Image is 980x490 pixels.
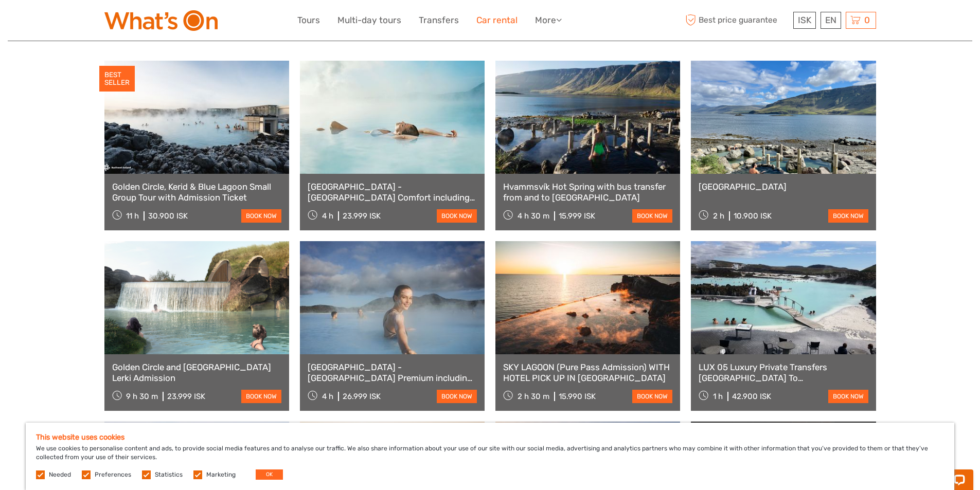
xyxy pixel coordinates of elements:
[99,66,135,92] div: BEST SELLER
[206,470,236,479] label: Marketing
[518,211,549,221] span: 4 h 30 m
[437,209,477,223] a: book now
[821,12,841,29] div: EN
[683,12,791,29] span: Best price guarantee
[322,392,333,401] span: 4 h
[155,470,183,479] label: Statistics
[256,469,283,480] button: OK
[699,182,868,192] a: [GEOGRAPHIC_DATA]
[36,433,944,442] h5: This website uses cookies
[95,470,131,479] label: Preferences
[49,470,71,479] label: Needed
[734,211,772,221] div: 10.900 ISK
[308,362,477,383] a: [GEOGRAPHIC_DATA] - [GEOGRAPHIC_DATA] Premium including admission
[699,362,868,383] a: LUX 05 Luxury Private Transfers [GEOGRAPHIC_DATA] To [GEOGRAPHIC_DATA]
[343,392,381,401] div: 26.999 ISK
[828,390,868,403] a: book now
[437,390,477,403] a: book now
[297,13,320,28] a: Tours
[713,392,723,401] span: 1 h
[343,211,381,221] div: 23.999 ISK
[126,211,139,221] span: 11 h
[322,211,333,221] span: 4 h
[713,211,724,221] span: 2 h
[503,362,672,383] a: SKY LAGOON (Pure Pass Admission) WITH HOTEL PICK UP IN [GEOGRAPHIC_DATA]
[26,423,954,490] div: We use cookies to personalise content and ads, to provide social media features and to analyse ou...
[337,13,401,28] a: Multi-day tours
[241,390,281,403] a: book now
[308,182,477,203] a: [GEOGRAPHIC_DATA] - [GEOGRAPHIC_DATA] Comfort including admission
[632,209,672,223] a: book now
[104,10,218,31] img: What's On
[167,392,205,401] div: 23.999 ISK
[798,15,811,25] span: ISK
[535,13,562,28] a: More
[126,392,158,401] span: 9 h 30 m
[503,182,672,203] a: Hvammsvík Hot Spring with bus transfer from and to [GEOGRAPHIC_DATA]
[559,392,596,401] div: 15.990 ISK
[518,392,549,401] span: 2 h 30 m
[112,362,281,383] a: Golden Circle and [GEOGRAPHIC_DATA] Lerki Admission
[241,209,281,223] a: book now
[828,209,868,223] a: book now
[632,390,672,403] a: book now
[476,13,518,28] a: Car rental
[118,16,131,28] button: Open LiveChat chat widget
[112,182,281,203] a: Golden Circle, Kerid & Blue Lagoon Small Group Tour with Admission Ticket
[148,211,188,221] div: 30.900 ISK
[14,18,116,26] p: Chat now
[559,211,595,221] div: 15.999 ISK
[863,15,871,25] span: 0
[732,392,771,401] div: 42.900 ISK
[419,13,459,28] a: Transfers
